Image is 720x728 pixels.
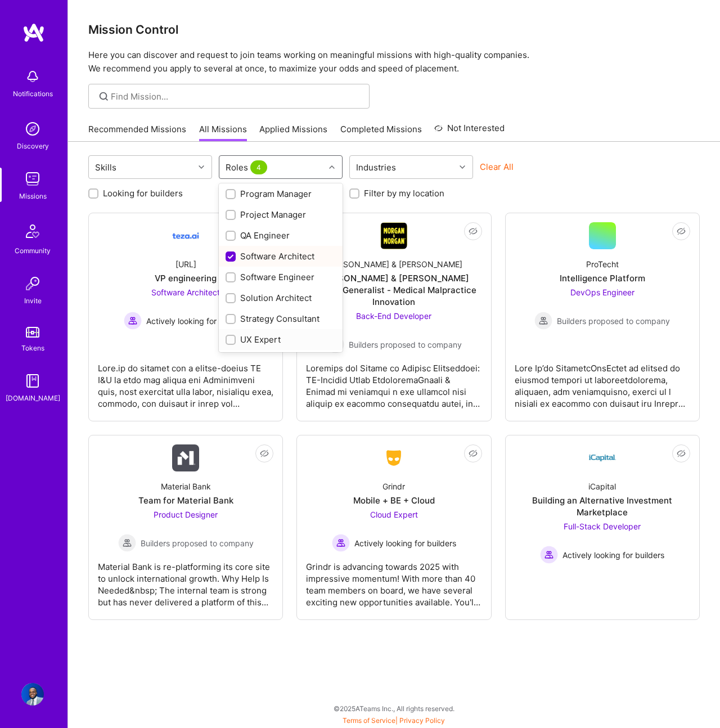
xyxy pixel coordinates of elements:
[340,123,422,142] a: Completed Missions
[260,449,269,458] i: icon EyeClosed
[226,334,336,345] div: UX Expert
[88,48,700,75] p: Here you can discover and request to join teams working on meaningful missions with high-quality ...
[370,510,418,519] span: Cloud Expert
[515,353,690,410] div: Lore Ip’do SitametcOnsEctet ad elitsed do eiusmod tempori ut laboreetdolorema, aliquaen, adm veni...
[19,218,46,245] img: Community
[22,23,45,43] img: logo
[199,123,247,142] a: All Missions
[343,716,395,725] a: Terms of Service
[332,534,350,552] img: Actively looking for builders
[13,88,53,100] div: Notifications
[343,716,445,725] span: |
[469,227,478,236] i: icon EyeClosed
[151,287,220,297] span: Software Architect
[19,190,47,202] div: Missions
[17,140,49,152] div: Discovery
[172,444,199,471] img: Company Logo
[515,495,690,518] div: Building an Alternative Investment Marketplace
[460,164,465,170] i: icon Chevron
[349,339,462,350] span: Builders proposed to company
[540,546,558,564] img: Actively looking for builders
[557,315,670,327] span: Builders proposed to company
[98,552,273,608] div: Material Bank is re-platforming its core site to unlock international growth. Why Help Is Needed&...
[172,222,199,249] img: Company Logo
[15,245,51,257] div: Community
[19,683,47,705] a: User Avatar
[677,227,686,236] i: icon EyeClosed
[103,187,183,199] label: Looking for builders
[364,187,444,199] label: Filter by my location
[226,230,336,241] div: QA Engineer
[306,552,481,608] div: Grindr is advancing towards 2025 with impressive momentum! With more than 40 team members on boar...
[677,449,686,458] i: icon EyeClosed
[154,510,218,519] span: Product Designer
[146,315,248,327] span: Actively looking for builders
[21,65,44,88] img: bell
[226,271,336,283] div: Software Engineer
[306,222,481,412] a: Company Logo[PERSON_NAME] & [PERSON_NAME][PERSON_NAME] & [PERSON_NAME] Python Generalist - Medica...
[380,222,407,249] img: Company Logo
[223,159,272,176] div: Roles
[226,188,336,200] div: Program Manager
[226,313,336,325] div: Strategy Consultant
[21,272,44,295] img: Invite
[562,549,664,561] span: Actively looking for builders
[97,90,110,103] i: icon SearchGrey
[226,209,336,221] div: Project Manager
[329,164,335,170] i: icon Chevron
[226,250,336,262] div: Software Architect
[21,370,44,392] img: guide book
[88,123,186,142] a: Recommended Missions
[67,694,720,722] div: © 2025 ATeams Inc., All rights reserved.
[250,160,267,174] span: 4
[326,258,462,270] div: [PERSON_NAME] & [PERSON_NAME]
[24,295,42,307] div: Invite
[560,272,645,284] div: Intelligence Platform
[161,480,211,492] div: Material Bank
[382,480,405,492] div: Grindr
[141,537,254,549] span: Builders proposed to company
[515,222,690,412] a: ProTechtIntelligence PlatformDevOps Engineer Builders proposed to companyBuilders proposed to com...
[259,123,327,142] a: Applied Missions
[515,444,690,610] a: Company LogoiCapitalBuilding an Alternative Investment MarketplaceFull-Stack Developer Actively l...
[21,683,44,705] img: User Avatar
[6,392,60,404] div: [DOMAIN_NAME]
[588,480,616,492] div: iCapital
[98,444,273,610] a: Company LogoMaterial BankTeam for Material BankProduct Designer Builders proposed to companyBuild...
[21,168,44,190] img: teamwork
[353,495,435,506] div: Mobile + BE + Cloud
[21,118,44,140] img: discovery
[118,534,136,552] img: Builders proposed to company
[26,327,39,338] img: tokens
[175,258,196,270] div: [URL]
[534,312,552,330] img: Builders proposed to company
[306,353,481,410] div: Loremips dol Sitame co Adipisc Elitseddoei: TE-Incidid Utlab EtdoloremaGnaali & Enimad mi veniamq...
[380,448,407,468] img: Company Logo
[399,716,445,725] a: Privacy Policy
[306,272,481,308] div: [PERSON_NAME] & [PERSON_NAME] Python Generalist - Medical Malpractice Innovation
[138,495,233,506] div: Team for Material Bank
[21,342,44,354] div: Tokens
[469,449,478,458] i: icon EyeClosed
[356,311,431,321] span: Back-End Developer
[306,444,481,610] a: Company LogoGrindrMobile + BE + CloudCloud Expert Actively looking for buildersActively looking f...
[434,122,505,142] a: Not Interested
[570,287,634,297] span: DevOps Engineer
[98,353,273,410] div: Lore.ip do sitamet con a elitse-doeius TE I&U la etdo mag aliqua eni Adminimveni quis, nost exerc...
[480,161,514,173] button: Clear All
[589,444,616,471] img: Company Logo
[586,258,619,270] div: ProTecht
[564,522,641,531] span: Full-Stack Developer
[155,272,217,284] div: VP engineering
[354,537,456,549] span: Actively looking for builders
[98,222,273,412] a: Company Logo[URL]VP engineeringSoftware Architect Actively looking for buildersActively looking f...
[199,164,204,170] i: icon Chevron
[226,292,336,304] div: Solution Architect
[111,91,361,102] input: Find Mission...
[92,159,119,176] div: Skills
[124,312,142,330] img: Actively looking for builders
[353,159,399,176] div: Industries
[88,23,700,37] h3: Mission Control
